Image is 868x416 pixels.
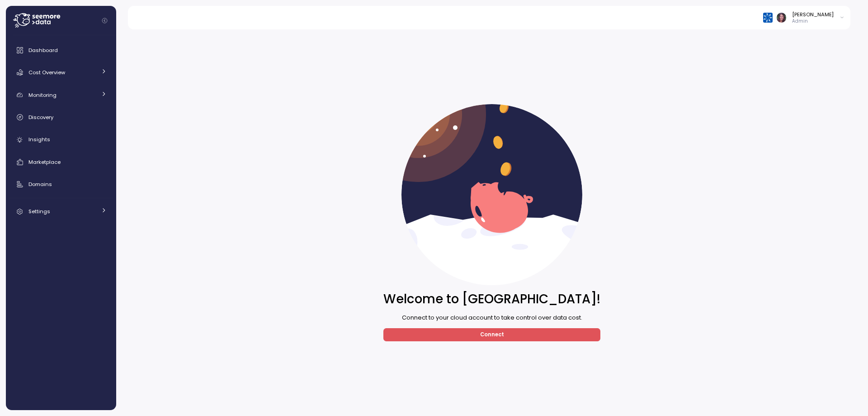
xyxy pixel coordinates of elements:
span: Insights [28,136,50,143]
div: [PERSON_NAME] [792,11,834,18]
a: Marketplace [9,153,113,171]
span: Marketplace [28,158,61,166]
p: Connect to your cloud account to take control over data cost. [402,313,582,322]
a: Discovery [9,108,113,126]
span: Discovery [28,114,53,121]
a: Domains [9,175,113,193]
span: Monitoring [28,91,57,99]
span: Dashboard [28,47,58,54]
img: ACg8ocLDuIZlR5f2kIgtapDwVC7yp445s3OgbrQTIAV7qYj8P05r5pI=s96-c [777,13,786,22]
h1: Welcome to [GEOGRAPHIC_DATA]! [383,291,600,307]
a: Insights [9,131,113,149]
a: Dashboard [9,41,113,59]
a: Settings [9,202,113,220]
span: Connect [480,329,504,341]
span: Domains [28,181,52,188]
button: Collapse navigation [99,17,110,24]
a: Connect [383,328,600,341]
a: Monitoring [9,86,113,104]
a: Cost Overview [9,63,113,81]
img: splash [401,104,582,285]
p: Admin [792,18,834,24]
img: 68790ce639d2d68da1992664.PNG [763,13,773,22]
span: Settings [28,208,50,215]
span: Cost Overview [28,69,65,76]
